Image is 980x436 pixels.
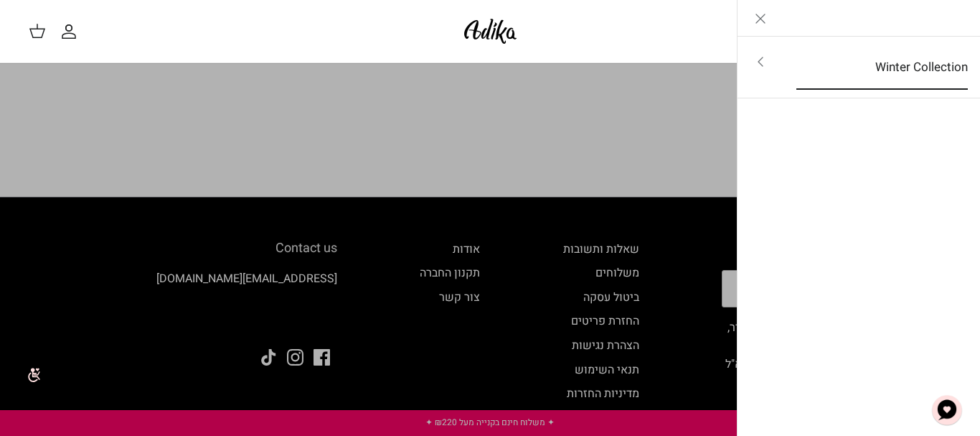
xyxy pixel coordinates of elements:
[11,355,50,394] img: accessibility_icon02.svg
[460,14,521,48] img: Adika IL
[925,389,969,432] button: צ'אט
[60,23,83,40] a: החשבון שלי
